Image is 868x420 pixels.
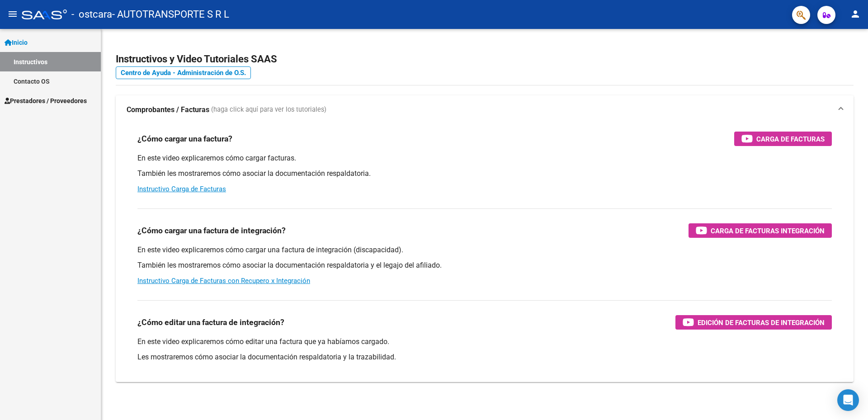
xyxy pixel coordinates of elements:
div: Comprobantes / Facturas (haga click aquí para ver los tutoriales) [116,124,854,382]
div: Open Intercom Messenger [837,389,859,411]
p: También les mostraremos cómo asociar la documentación respaldatoria y el legajo del afiliado. [137,260,832,270]
button: Carga de Facturas [734,132,832,146]
button: Edición de Facturas de integración [675,315,832,330]
h3: ¿Cómo cargar una factura? [137,132,232,145]
mat-expansion-panel-header: Comprobantes / Facturas (haga click aquí para ver los tutoriales) [116,95,854,124]
span: - AUTOTRANSPORTE S R L [112,5,229,24]
mat-icon: menu [7,9,18,19]
mat-icon: person [850,9,861,19]
span: (haga click aquí para ver los tutoriales) [211,105,326,115]
a: Centro de Ayuda - Administración de O.S. [116,66,251,79]
a: Instructivo Carga de Facturas con Recupero x Integración [137,277,310,285]
p: En este video explicaremos cómo cargar una factura de integración (discapacidad). [137,245,832,255]
h3: ¿Cómo editar una factura de integración? [137,316,284,329]
span: Prestadores / Proveedores [5,96,87,106]
span: Inicio [5,38,28,47]
p: En este video explicaremos cómo editar una factura que ya habíamos cargado. [137,337,832,347]
strong: Comprobantes / Facturas [127,105,209,115]
button: Carga de Facturas Integración [689,223,832,238]
p: También les mostraremos cómo asociar la documentación respaldatoria. [137,169,832,179]
p: En este video explicaremos cómo cargar facturas. [137,153,832,163]
h2: Instructivos y Video Tutoriales SAAS [116,51,854,68]
span: Edición de Facturas de integración [698,317,825,328]
span: Carga de Facturas [756,133,825,145]
span: - ostcara [71,5,112,24]
a: Instructivo Carga de Facturas [137,185,226,193]
h3: ¿Cómo cargar una factura de integración? [137,224,286,237]
span: Carga de Facturas Integración [711,225,825,236]
p: Les mostraremos cómo asociar la documentación respaldatoria y la trazabilidad. [137,352,832,362]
